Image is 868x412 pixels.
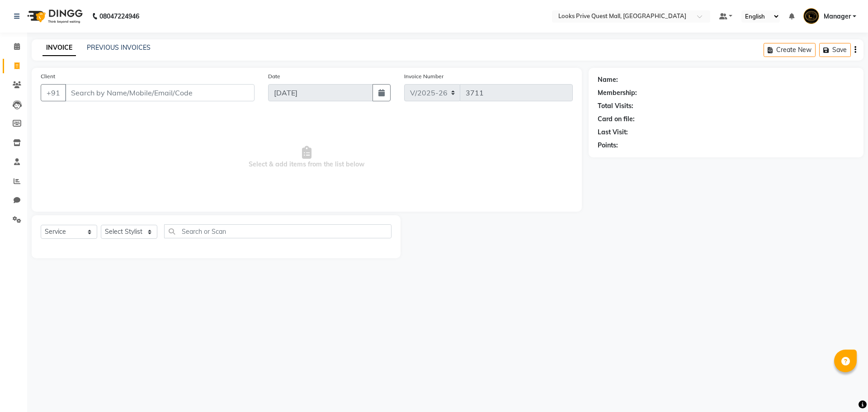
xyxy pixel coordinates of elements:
[268,72,280,81] label: Date
[42,40,76,56] a: INVOICE
[23,4,85,29] img: logo
[598,128,628,137] div: Last Visit:
[87,43,151,52] a: PREVIOUS INVOICES
[824,12,851,21] span: Manager
[41,72,55,81] label: Client
[65,84,255,101] input: Search by Name/Mobile/Email/Code
[41,112,573,203] span: Select & add items from the list below
[598,101,633,111] div: Total Visits:
[598,114,635,124] div: Card on file:
[598,141,618,150] div: Points:
[164,224,392,238] input: Search or Scan
[803,8,819,24] img: Manager
[99,4,139,29] b: 08047224946
[41,84,66,101] button: +91
[404,72,443,81] label: Invoice Number
[764,43,816,57] button: Create New
[598,75,618,85] div: Name:
[819,43,851,57] button: Save
[598,88,637,98] div: Membership:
